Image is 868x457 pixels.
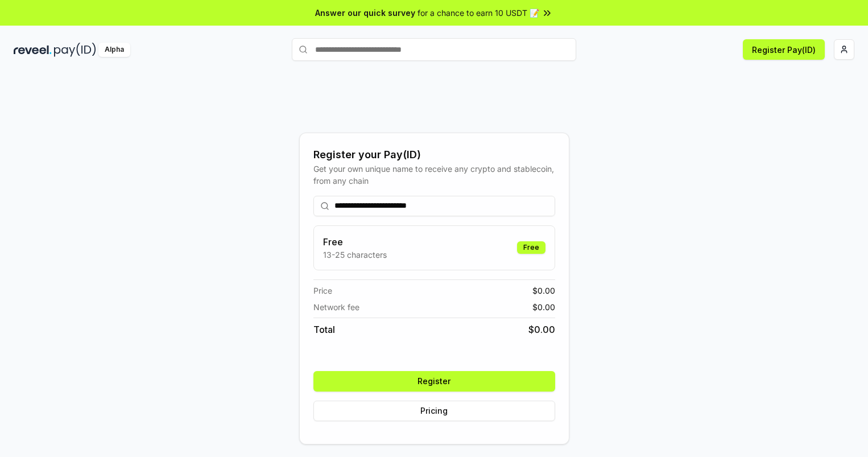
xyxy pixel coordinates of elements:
[323,235,387,249] h3: Free
[315,7,415,19] span: Answer our quick survey
[418,7,539,19] span: for a chance to earn 10 USDT 📝
[14,43,52,57] img: reveel_dark
[98,43,130,57] div: Alpha
[743,39,825,60] button: Register Pay(ID)
[313,285,332,297] span: Price
[517,241,545,254] div: Free
[528,323,555,336] span: $ 0.00
[323,249,387,261] p: 13-25 characters
[313,147,555,163] div: Register your Pay(ID)
[532,301,555,313] span: $ 0.00
[532,285,555,297] span: $ 0.00
[313,371,555,392] button: Register
[313,401,555,421] button: Pricing
[54,43,96,57] img: pay_id
[313,323,335,336] span: Total
[313,301,359,313] span: Network fee
[313,163,555,187] div: Get your own unique name to receive any crypto and stablecoin, from any chain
